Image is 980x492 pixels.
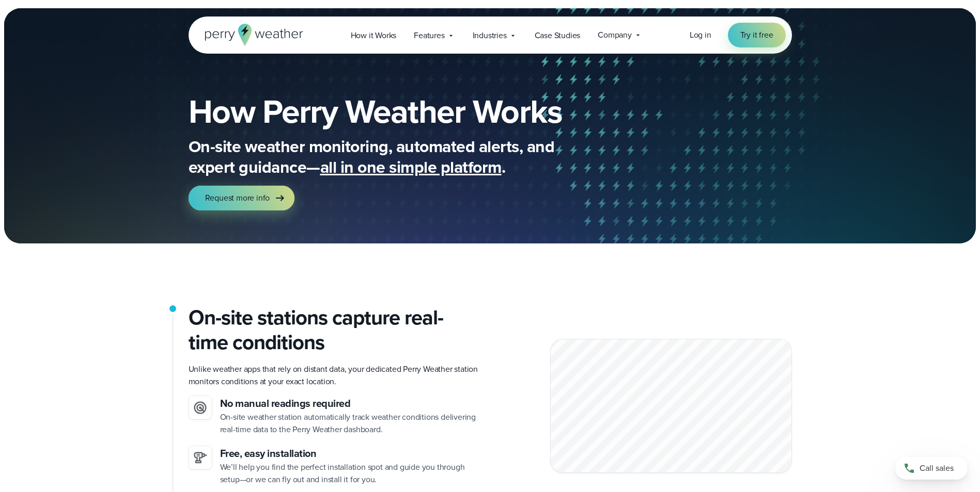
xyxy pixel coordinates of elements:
[526,25,589,46] a: Case Studies
[189,186,295,210] a: Request more info
[205,192,270,204] span: Request more info
[351,29,397,42] span: How it Works
[414,29,444,42] span: Features
[320,155,502,179] span: all in one simple platform
[220,411,482,436] p: On-site weather station automatically track weather conditions delivering real-time data to the P...
[690,29,711,41] a: Log in
[728,23,786,47] a: Try it free
[220,396,482,411] h3: No manual readings required
[920,462,954,474] span: Call sales
[220,446,482,461] h3: Free, easy installation
[598,29,632,41] span: Company
[189,95,637,128] h1: How Perry Weather Works
[740,29,773,41] span: Try it free
[535,29,581,42] span: Case Studies
[189,305,482,355] h2: On-site stations capture real-time conditions
[220,461,482,486] p: We’ll help you find the perfect installation spot and guide you through setup—or we can fly out a...
[473,29,507,42] span: Industries
[895,457,968,480] a: Call sales
[189,363,482,388] p: Unlike weather apps that rely on distant data, your dedicated Perry Weather station monitors cond...
[189,136,602,177] p: On-site weather monitoring, automated alerts, and expert guidance— .
[342,25,406,46] a: How it Works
